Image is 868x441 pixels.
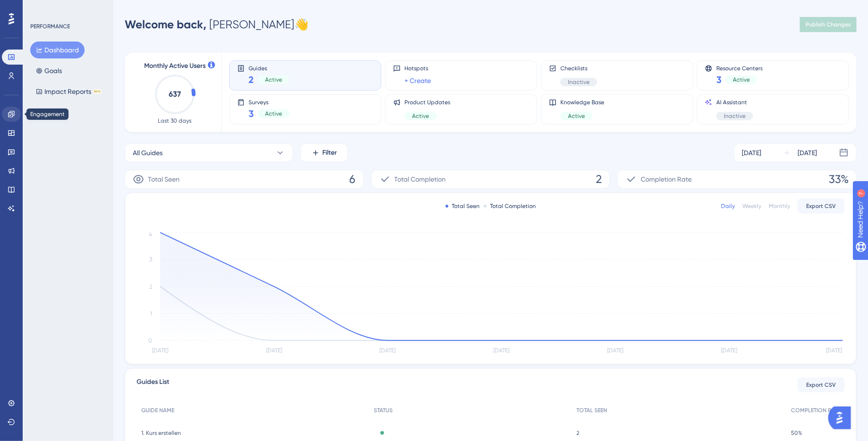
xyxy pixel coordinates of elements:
[380,348,396,354] tspan: [DATE]
[265,110,282,117] span: Active
[560,99,604,106] span: Knowledge Base
[22,2,59,14] span: Need Help?
[721,348,737,354] tspan: [DATE]
[125,143,293,162] button: All Guides
[568,78,590,86] span: Inactive
[560,65,597,72] span: Checklists
[249,73,254,86] span: 2
[742,202,761,210] div: Weekly
[141,407,174,414] span: GUIDE NAME
[791,429,802,437] span: 50%
[323,147,337,158] span: Filter
[66,5,69,12] div: 7
[30,23,70,30] div: PERFORMANCE
[800,17,857,32] button: Publish Changes
[133,147,163,158] span: All Guides
[169,90,181,99] text: 637
[141,429,181,437] span: 1. Kurs erstellen
[265,76,282,83] span: Active
[30,42,85,58] button: Dashboard
[249,99,290,105] span: Surveys
[724,112,746,120] span: Inactive
[30,83,107,100] button: Impact ReportsBETA
[576,407,607,414] span: TOTAL SEEN
[798,377,845,392] button: Export CSV
[125,17,309,32] div: [PERSON_NAME] 👋
[807,202,836,210] span: Export CSV
[412,112,429,120] span: Active
[404,75,431,86] a: + Create
[807,381,836,389] span: Export CSV
[125,17,206,31] span: Welcome back,
[769,202,790,210] div: Monthly
[149,283,152,290] tspan: 2
[576,429,579,437] span: 2
[395,174,446,185] span: Total Completion
[742,147,761,158] div: [DATE]
[806,21,851,28] span: Publish Changes
[721,202,735,210] div: Daily
[350,172,356,187] span: 6
[266,348,282,354] tspan: [DATE]
[798,147,817,158] div: [DATE]
[484,202,536,210] div: Total Completion
[93,89,102,94] div: BETA
[148,174,180,185] span: Total Seen
[150,310,152,317] tspan: 1
[716,99,753,106] span: AI Assistant
[301,143,348,162] button: Filter
[733,76,750,83] span: Active
[641,174,692,185] span: Completion Rate
[249,65,290,71] span: Guides
[828,404,857,432] iframe: UserGuiding AI Assistant Launcher
[791,407,840,414] span: COMPLETION RATE
[404,99,450,106] span: Product Updates
[30,62,68,79] button: Goals
[568,112,585,120] span: Active
[716,65,763,71] span: Resource Centers
[404,65,431,72] span: Hotspots
[829,172,849,187] span: 33%
[716,73,722,86] span: 3
[152,348,168,354] tspan: [DATE]
[144,60,206,72] span: Monthly Active Users
[158,117,192,125] span: Last 30 days
[494,348,510,354] tspan: [DATE]
[798,199,845,214] button: Export CSV
[826,348,842,354] tspan: [DATE]
[374,407,393,414] span: STATUS
[607,348,623,354] tspan: [DATE]
[149,232,152,238] tspan: 4
[137,376,169,393] span: Guides List
[149,257,152,263] tspan: 3
[446,202,480,210] div: Total Seen
[596,172,602,187] span: 2
[249,107,254,120] span: 3
[148,337,152,344] tspan: 0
